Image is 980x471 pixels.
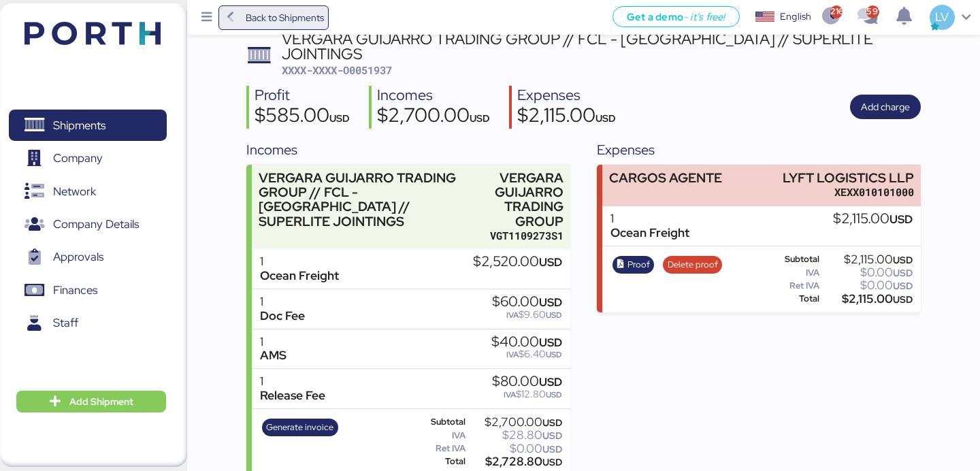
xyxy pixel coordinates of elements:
span: USD [542,443,562,455]
a: Approvals [9,242,167,273]
span: USD [889,212,913,227]
button: Add charge [850,95,921,119]
span: USD [542,456,562,468]
span: USD [546,389,562,400]
div: 1 [260,374,325,389]
div: Total [766,294,820,304]
div: LYFT LOGISTICS LLP [783,171,914,185]
span: USD [546,349,562,360]
div: $2,115.00 [517,105,616,129]
span: Staff [53,313,78,333]
div: $2,700.00 [377,105,490,129]
div: Expenses [517,86,616,105]
div: VGT1109273S1 [476,229,563,243]
div: Release Fee [260,389,325,403]
button: Add Shipment [16,391,166,412]
a: Network [9,176,167,207]
span: Shipments [53,116,105,135]
div: Ret IVA [766,281,820,291]
span: USD [595,112,616,125]
span: Company Details [53,214,139,234]
span: Delete proof [668,257,718,272]
a: Back to Shipments [218,5,329,30]
button: Menu [195,6,218,29]
div: $9.60 [492,310,562,320]
div: IVA [415,431,466,440]
div: $12.80 [492,389,562,400]
div: $2,115.00 [822,255,913,265]
span: Finances [53,280,97,300]
div: Subtotal [415,417,466,427]
div: 1 [260,295,305,309]
div: Profit [255,86,350,105]
a: Company [9,143,167,174]
span: USD [893,280,913,292]
div: Subtotal [766,255,820,264]
div: Ocean Freight [610,226,689,240]
div: English [780,10,811,24]
div: IVA [766,268,820,278]
span: IVA [506,310,519,321]
div: $585.00 [255,105,350,129]
button: Proof [612,256,655,274]
div: $0.00 [822,280,913,291]
div: $60.00 [492,295,562,310]
div: $0.00 [468,444,562,454]
div: 1 [610,212,689,226]
span: USD [893,254,913,266]
div: 1 [260,255,339,269]
div: $28.80 [468,430,562,440]
div: XEXX010101000 [783,185,914,199]
button: Generate invoice [262,419,338,436]
span: USD [539,335,562,350]
span: USD [542,417,562,429]
div: $2,115.00 [822,294,913,304]
span: Company [53,148,103,168]
a: Staff [9,308,167,339]
div: $80.00 [492,374,562,389]
a: Shipments [9,110,167,141]
span: USD [893,267,913,279]
span: Generate invoice [266,420,333,435]
span: Add Shipment [69,393,133,410]
span: Proof [627,257,650,272]
div: Incomes [246,140,570,160]
div: Ocean Freight [260,269,339,283]
a: Finances [9,275,167,306]
span: USD [539,295,562,310]
div: 1 [260,335,287,349]
div: $40.00 [491,335,562,350]
span: USD [539,374,562,389]
a: Company Details [9,209,167,240]
span: USD [546,310,562,321]
div: $6.40 [491,349,562,359]
div: Total [415,457,466,466]
div: $0.00 [822,267,913,278]
div: VERGARA GUIJARRO TRADING GROUP // FCL - [GEOGRAPHIC_DATA] // SUPERLITE JOINTINGS [282,31,921,62]
div: Ret IVA [415,444,466,453]
button: Delete proof [663,256,722,274]
span: USD [539,255,562,270]
div: Expenses [597,140,920,160]
span: Add charge [861,99,910,115]
span: IVA [506,349,519,360]
div: VERGARA GUIJARRO TRADING GROUP [476,171,563,229]
span: USD [542,429,562,442]
span: IVA [504,389,516,400]
div: Incomes [377,86,490,105]
span: Network [53,182,96,201]
span: LV [935,8,949,26]
div: CARGOS AGENTE [609,171,722,185]
span: USD [470,112,490,125]
div: $2,700.00 [468,417,562,427]
div: $2,520.00 [473,255,562,270]
span: XXXX-XXXX-O0051937 [282,63,392,77]
div: VERGARA GUIJARRO TRADING GROUP // FCL - [GEOGRAPHIC_DATA] // SUPERLITE JOINTINGS [259,171,470,229]
div: $2,728.80 [468,457,562,467]
div: AMS [260,348,287,363]
span: USD [893,293,913,306]
span: Back to Shipments [246,10,324,26]
div: $2,115.00 [833,212,913,227]
span: Approvals [53,247,103,267]
span: USD [329,112,350,125]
